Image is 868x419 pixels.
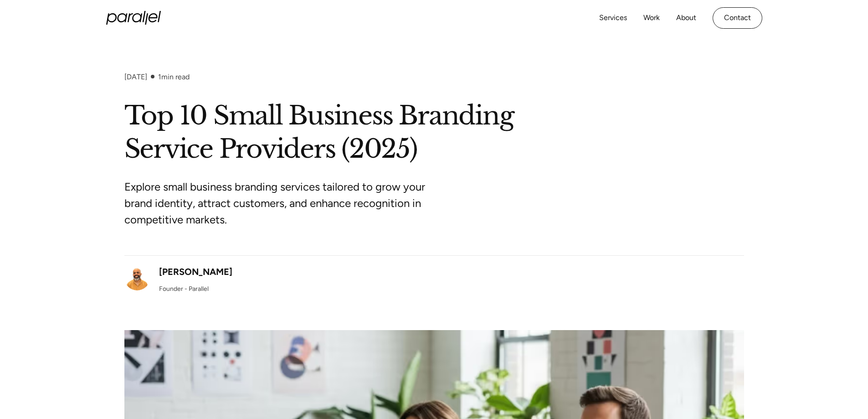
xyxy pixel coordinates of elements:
p: Explore small business branding services tailored to grow your brand identity, attract customers,... [124,179,466,228]
h1: Top 10 Small Business Branding Service Providers (2025) [124,99,744,166]
div: min read [158,72,190,81]
a: About [676,11,696,25]
a: [PERSON_NAME]Founder - Parallel [124,265,232,294]
div: Founder - Parallel [159,284,209,294]
div: [DATE] [124,72,147,81]
a: Services [599,11,627,25]
a: Work [643,11,660,25]
img: Robin Dhanwani [124,265,150,290]
span: 1 [158,72,161,81]
a: Contact [713,7,762,29]
a: home [106,11,161,25]
div: [PERSON_NAME] [159,265,232,279]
